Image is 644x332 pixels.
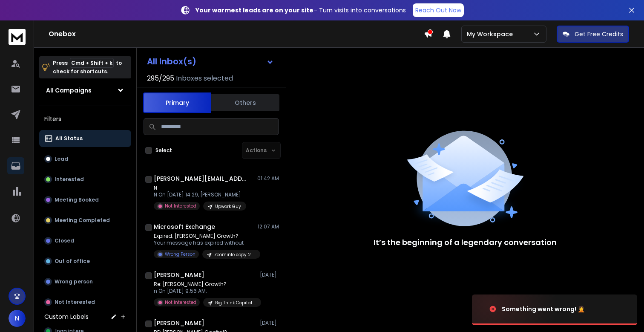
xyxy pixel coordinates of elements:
div: Something went wrong! 🤦 [502,305,585,313]
p: Get Free Credits [575,30,623,38]
p: My Workspace [467,30,516,38]
span: Cmd + Shift + k [70,58,114,68]
img: image [472,286,557,332]
h1: Microsoft Exchange [154,222,215,231]
p: N [154,185,246,191]
p: Wrong Person [165,251,195,257]
label: Select [155,147,172,154]
p: It’s the beginning of a legendary conversation [374,237,557,248]
p: – Turn visits into conversations [195,6,406,14]
p: n On [DATE] 9:56 AM, [154,288,256,294]
span: 295 / 295 [147,73,174,84]
button: Lead [39,150,131,167]
button: Primary [143,92,211,113]
p: Expired: [PERSON_NAME] Growth? [154,233,256,240]
p: [DATE] [260,271,279,278]
a: Reach Out Now [413,3,464,17]
strong: Your warmest leads are on your site [195,6,313,14]
h1: [PERSON_NAME][EMAIL_ADDRESS][DOMAIN_NAME] [154,174,247,183]
button: N [9,310,26,327]
h3: Inboxes selected [176,73,233,84]
h1: [PERSON_NAME] [154,271,204,279]
h1: All Inbox(s) [147,57,196,66]
p: Closed [55,237,74,244]
h1: [PERSON_NAME] [154,319,204,327]
p: Meeting Completed [55,217,110,224]
p: [DATE] [260,320,279,326]
button: Meeting Booked [39,191,131,208]
p: Zoominfo copy 230k [214,251,255,258]
p: Upwork Guy [215,203,241,210]
button: Closed [39,232,131,249]
img: logo [9,29,26,45]
p: Big Think Capital - LOC [215,300,256,306]
button: Not Interested [39,294,131,311]
button: Out of office [39,253,131,270]
p: Not Interested [55,299,95,306]
p: Your message has expired without [154,240,256,246]
h3: Custom Labels [44,312,89,321]
h1: Onebox [49,29,424,39]
p: Not Interested [165,299,196,306]
p: Re: [PERSON_NAME] Growth? [154,281,256,288]
p: 12:07 AM [258,223,279,230]
button: All Campaigns [39,82,131,99]
p: N On [DATE] 14:29, [PERSON_NAME] [154,191,246,198]
p: Interested [55,176,84,183]
button: Wrong person [39,273,131,290]
p: All Status [55,135,83,142]
button: All Inbox(s) [140,53,281,70]
button: All Status [39,130,131,147]
p: Press to check for shortcuts. [53,59,122,76]
button: Interested [39,171,131,188]
p: Meeting Booked [55,196,99,203]
p: Out of office [55,258,90,265]
button: Others [211,93,279,112]
p: Wrong person [55,278,93,285]
button: Get Free Credits [557,26,629,43]
p: Lead [55,156,68,162]
h3: Filters [39,113,131,125]
h1: All Campaigns [46,86,92,95]
p: Reach Out Now [415,6,461,14]
p: 01:42 AM [257,175,279,182]
button: Meeting Completed [39,212,131,229]
p: Not Interested [165,203,196,209]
